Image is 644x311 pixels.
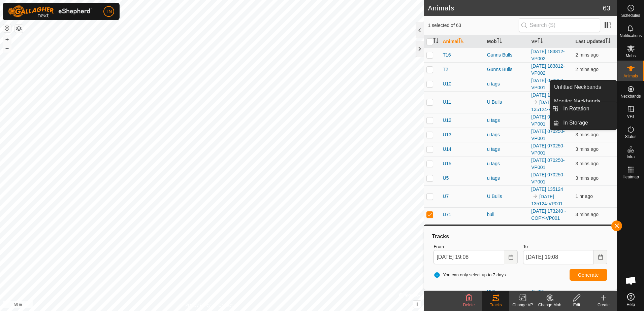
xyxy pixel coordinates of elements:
[531,114,565,127] a: [DATE] 070250-VP001
[431,233,610,241] div: Tracks
[487,117,526,124] div: u tags
[576,175,599,181] span: 27 Sept 2025, 7:04 pm
[15,25,23,33] button: Map Layers
[487,146,526,153] div: u tags
[603,3,610,13] span: 63
[413,301,421,308] button: i
[433,243,518,250] label: From
[623,74,638,78] span: Animals
[605,39,611,44] p-sorticon: Activate to sort
[443,211,451,218] span: U71
[443,51,451,59] span: T16
[3,35,11,43] button: +
[621,271,641,291] div: Open chat
[531,129,565,141] a: [DATE] 070250-VP001
[531,208,566,221] a: [DATE] 173240 - COPY-VP001
[620,34,642,38] span: Notifications
[487,131,526,138] div: u tags
[531,49,565,61] a: [DATE] 183812-VP002
[416,301,418,307] span: i
[550,102,617,115] li: In Rotation
[8,5,92,18] img: Gallagher Logo
[487,160,526,167] div: u tags
[533,194,538,199] img: to
[550,95,617,108] a: Monitor Neckbands
[594,250,607,264] button: Choose Date
[482,302,509,308] div: Tracks
[519,18,600,32] input: Search (S)
[487,51,526,59] div: Gunns Bulls
[563,119,588,127] span: In Storage
[443,160,451,167] span: U15
[536,302,563,308] div: Change Mob
[531,92,563,98] a: [DATE] 135124
[626,303,635,307] span: Help
[185,302,211,308] a: Privacy Policy
[617,290,644,309] a: Help
[531,63,565,76] a: [DATE] 183812-VP002
[538,39,543,44] p-sorticon: Activate to sort
[559,102,617,115] a: In Rotation
[531,186,563,192] a: [DATE] 135124
[576,212,599,217] span: 27 Sept 2025, 7:04 pm
[443,146,451,153] span: U14
[576,161,599,166] span: 27 Sept 2025, 7:04 pm
[433,272,506,278] span: You can only select up to 7 days
[106,8,112,15] span: TN
[573,35,617,48] th: Last Updated
[523,243,607,250] label: To
[533,99,538,105] img: to
[443,175,449,182] span: U5
[443,131,451,138] span: U13
[428,22,518,29] span: 1 selected of 63
[433,39,439,44] p-sorticon: Activate to sort
[570,269,607,281] button: Generate
[576,52,599,58] span: 27 Sept 2025, 7:05 pm
[563,302,590,308] div: Edit
[458,39,464,44] p-sorticon: Activate to sort
[621,13,640,18] span: Schedules
[625,135,636,139] span: Status
[576,146,599,152] span: 27 Sept 2025, 7:04 pm
[487,80,526,88] div: u tags
[487,211,526,218] div: bull
[219,302,238,308] a: Contact Us
[487,193,526,200] div: U Bulls
[3,44,11,52] button: –
[576,132,599,137] span: 27 Sept 2025, 7:04 pm
[531,172,565,184] a: [DATE] 070250-VP001
[504,250,518,264] button: Choose Date
[620,94,641,98] span: Neckbands
[443,193,449,200] span: U7
[531,143,565,155] a: [DATE] 070250-VP001
[554,97,601,105] span: Monitor Neckbands
[531,158,565,170] a: [DATE] 070250-VP001
[576,194,593,199] span: 27 Sept 2025, 5:44 pm
[622,175,639,179] span: Heatmap
[531,100,562,112] a: [DATE] 135124-VP001
[626,155,635,159] span: Infra
[443,80,451,88] span: U10
[428,4,603,12] h2: Animals
[487,66,526,73] div: Gunns Bulls
[550,116,617,130] li: In Storage
[487,175,526,182] div: u tags
[528,35,573,48] th: VP
[627,114,634,118] span: VPs
[443,66,448,73] span: T2
[550,80,617,94] a: Unfitted Neckbands
[531,78,565,90] a: [DATE] 070250-VP001
[3,24,11,32] button: Reset Map
[531,194,562,206] a: [DATE] 135124-VP001
[509,302,536,308] div: Change VP
[463,303,475,307] span: Delete
[443,99,451,106] span: U11
[563,105,589,113] span: In Rotation
[590,302,617,308] div: Create
[576,67,599,72] span: 27 Sept 2025, 7:05 pm
[559,116,617,130] a: In Storage
[440,35,484,48] th: Animal
[497,39,502,44] p-sorticon: Activate to sort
